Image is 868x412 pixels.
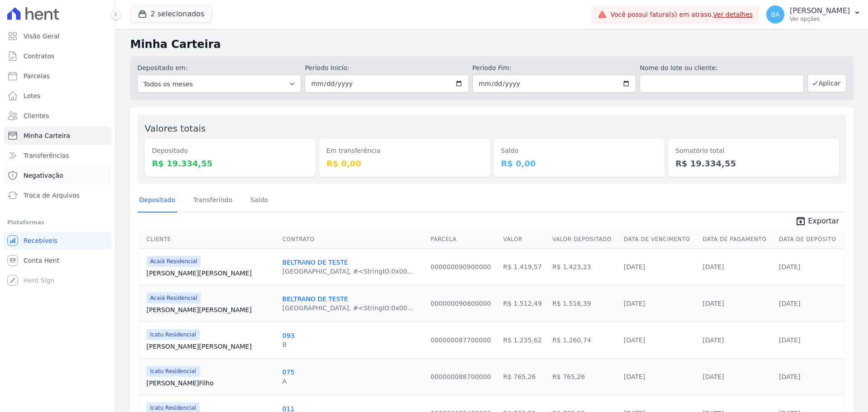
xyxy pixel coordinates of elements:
td: R$ 765,26 [549,358,620,395]
a: [PERSON_NAME]Filho [146,379,275,388]
label: Valores totais [145,123,206,134]
span: Negativação [24,171,63,180]
span: Conta Hent [24,256,59,265]
span: Parcelas [24,71,50,81]
span: Exportar [808,216,839,227]
span: Troca de Arquivos [24,191,80,200]
span: Visão Geral [24,32,60,41]
a: [PERSON_NAME][PERSON_NAME] [146,269,275,278]
th: Cliente [139,230,279,249]
span: Contratos [24,52,54,61]
a: [DATE] [779,373,800,380]
div: [GEOGRAPHIC_DATA], #<StringIO:0x00... [283,267,413,276]
a: BELTRANO DE TESTE [283,295,348,303]
a: Ver detalhes [713,11,753,18]
div: Plataformas [7,217,108,228]
th: Data de Vencimento [620,230,699,249]
p: [PERSON_NAME] [790,6,850,15]
div: B [283,340,295,349]
td: R$ 765,26 [500,358,549,395]
a: [PERSON_NAME][PERSON_NAME] [146,342,275,351]
td: R$ 1.423,23 [549,248,620,285]
label: Período Inicío: [305,63,468,73]
a: 000000090800000 [430,300,491,307]
dd: R$ 0,00 [501,157,657,170]
a: [PERSON_NAME][PERSON_NAME] [146,305,275,314]
dt: Somatório total [675,146,832,156]
span: Transferências [24,151,69,160]
a: 000000090900000 [430,263,491,270]
a: Transferências [4,147,112,165]
span: Recebíveis [24,236,57,245]
th: Data de Depósito [775,230,844,249]
span: BA [771,11,780,18]
a: 075 [283,369,295,376]
a: Troca de Arquivos [4,186,112,204]
a: BELTRANO DE TESTE [283,259,348,266]
a: 093 [283,332,295,339]
a: Contratos [4,47,112,65]
a: Depositado [137,189,177,213]
a: Lotes [4,87,112,105]
label: Período Fim: [472,63,636,73]
label: Depositado em: [137,64,188,71]
a: [DATE] [703,263,724,270]
th: Contrato [279,230,427,249]
th: Data de Pagamento [699,230,775,249]
td: R$ 1.260,74 [549,322,620,358]
a: [DATE] [703,336,724,344]
p: Ver opções [790,15,850,23]
td: R$ 1.419,57 [500,248,549,285]
a: [DATE] [624,300,645,307]
span: Você possui fatura(s) em atraso. [610,10,753,19]
td: R$ 1.512,49 [500,285,549,322]
a: [DATE] [703,300,724,307]
td: R$ 1.516,39 [549,285,620,322]
th: Valor [500,230,549,249]
dd: R$ 19.334,55 [675,157,832,170]
span: Lotes [24,91,41,100]
a: Negativação [4,166,112,185]
dd: R$ 0,00 [326,157,483,170]
a: Conta Hent [4,251,112,270]
span: Icatu Residencial [146,329,200,340]
h2: Minha Carteira [130,36,854,52]
span: Icatu Residencial [146,366,200,377]
a: Recebíveis [4,232,112,250]
span: Minha Carteira [24,131,70,140]
dt: Saldo [501,146,657,156]
a: Parcelas [4,67,112,85]
span: Clientes [24,111,49,120]
button: BA [PERSON_NAME] Ver opções [759,2,868,27]
div: A [283,377,295,386]
dd: R$ 19.334,55 [152,157,308,170]
dt: Depositado [152,146,308,156]
span: Acaiá Residencial [146,256,201,267]
dt: Em transferência [326,146,483,156]
th: Valor Depositado [549,230,620,249]
a: [DATE] [779,336,800,344]
a: 000000088700000 [430,373,491,380]
a: Minha Carteira [4,127,112,145]
a: [DATE] [779,300,800,307]
a: Transferindo [192,189,235,213]
a: [DATE] [703,373,724,380]
th: Parcela [427,230,500,249]
a: unarchive Exportar [788,216,846,228]
span: Acaiá Residencial [146,293,201,303]
i: unarchive [795,216,806,227]
a: Visão Geral [4,27,112,45]
a: [DATE] [624,373,645,380]
a: Saldo [249,189,270,213]
a: 000000087700000 [430,336,491,344]
a: [DATE] [779,263,800,270]
a: [DATE] [624,263,645,270]
a: [DATE] [624,336,645,344]
a: Clientes [4,107,112,125]
div: [GEOGRAPHIC_DATA], #<StringIO:0x00... [283,303,413,313]
td: R$ 1.235,62 [500,322,549,358]
label: Nome do lote ou cliente: [640,63,803,73]
button: 2 selecionados [130,5,212,23]
button: Aplicar [807,74,846,92]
